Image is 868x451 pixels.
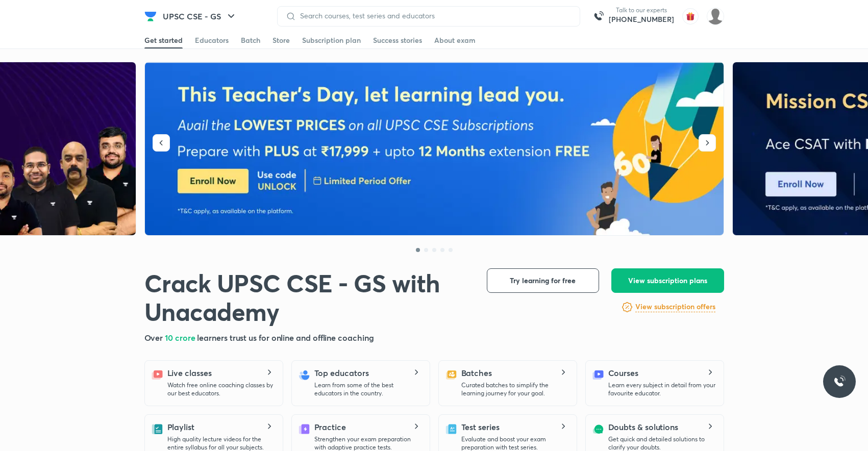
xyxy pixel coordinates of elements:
img: ttu [833,375,846,388]
h5: Courses [608,367,638,379]
button: View subscription plans [611,268,724,293]
p: Curated batches to simplify the learning journey for your goal. [461,381,568,397]
h5: Practice [314,421,346,433]
a: Educators [195,32,229,48]
span: Over [144,332,165,343]
a: Subscription plan [302,32,361,48]
button: Try learning for free [487,268,599,293]
div: Batch [241,35,260,45]
span: Try learning for free [510,275,576,286]
div: Educators [195,35,229,45]
img: Sapna Yadav [707,8,724,25]
h6: View subscription offers [635,302,715,312]
a: About exam [434,32,476,48]
a: Batch [241,32,260,48]
div: Store [272,35,290,45]
h1: Crack UPSC CSE - GS with Unacademy [144,268,470,325]
span: View subscription plans [628,275,707,286]
p: Watch free online coaching classes by our best educators. [167,381,275,397]
h5: Playlist [167,421,194,433]
a: View subscription offers [635,301,715,313]
a: Store [272,32,290,48]
h5: Batches [461,367,492,379]
div: Get started [144,35,183,45]
a: Success stories [373,32,422,48]
img: call-us [588,6,609,27]
h5: Doubts & solutions [608,421,679,433]
button: UPSC CSE - GS [157,6,243,27]
a: Get started [144,32,183,48]
img: Company Logo [144,10,157,22]
p: Talk to our experts [609,6,674,14]
a: [PHONE_NUMBER] [609,14,674,24]
div: Subscription plan [302,35,361,45]
span: learners trust us for online and offline coaching [197,332,374,343]
p: Learn every subject in detail from your favourite educator. [608,381,715,397]
h5: Top educators [314,367,369,379]
div: About exam [434,35,476,45]
h5: Live classes [167,367,212,379]
span: 10 crore [165,332,197,343]
div: Success stories [373,35,422,45]
img: avatar [682,8,699,24]
p: Learn from some of the best educators in the country. [314,381,421,397]
h5: Test series [461,421,500,433]
input: Search courses, test series and educators [296,12,572,20]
